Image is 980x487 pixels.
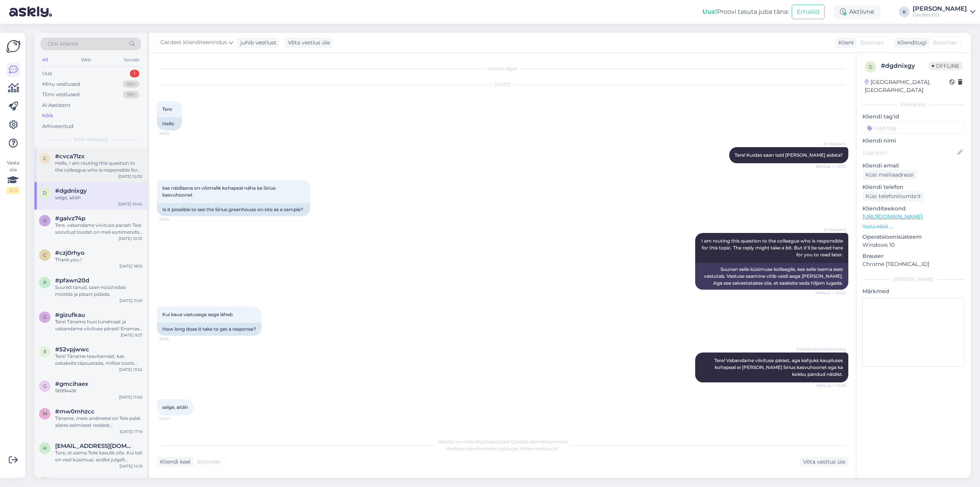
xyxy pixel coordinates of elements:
[55,408,95,415] span: #mw0mhzcc
[438,439,568,444] span: Vestlus on määratud kasutajale Gardest klienditeenindus
[862,183,965,191] p: Kliendi telefon
[913,12,967,18] div: Gardest OÜ
[6,39,21,54] img: Askly Logo
[735,152,843,158] span: Tere! Kuidas saan teid [PERSON_NAME] aidata?
[899,7,910,17] div: K
[862,241,965,249] p: Windows 10
[862,260,965,268] p: Chrome [TECHNICAL_ID]
[118,201,142,207] div: [DATE] 10:42
[42,91,80,98] div: Tiimi vestlused
[55,387,142,394] div: 56994416
[285,38,333,48] div: Võta vestlus üle
[43,411,47,416] span: m
[162,106,172,112] span: Tere
[446,446,560,451] span: Vestluse ülevõtmiseks vajutage
[55,187,87,194] span: #dgdnixgy
[792,5,825,19] button: Emailid
[44,349,46,354] span: 5
[55,312,85,318] span: #gizufkau
[894,39,927,47] div: Klienditugi
[74,136,108,143] span: Kõik vestlused
[55,449,142,463] div: Tore, et saime Teile kasulik olla. Kui teil on veel küsimusi, andke julgelt [PERSON_NAME] aitame ...
[55,194,142,201] div: selge, aitäh
[42,70,52,77] div: Uus
[123,91,139,98] div: 99+
[42,112,53,120] div: Kõik
[118,174,142,179] div: [DATE] 10:30
[120,429,142,435] div: [DATE] 17:19
[862,213,923,220] a: [URL][DOMAIN_NAME]
[43,190,47,196] span: d
[55,318,142,332] div: Tere! Täname huvi tundmast ja vabandame viivituse pärast! Enamasti on tootel tarneaeg 3-7 päeva. ...
[55,256,142,263] div: Thank you !
[47,40,78,48] span: Otsi kliente
[55,415,142,429] div: Täname, meie andmetel on Teie pakk alates eelmisest reedest pakiautomaadis ootel. Palun edastage ...
[861,39,884,47] span: Estonian
[55,380,88,387] span: #gmcihaex
[42,80,80,88] div: Minu vestlused
[162,312,233,317] span: Kui kaua vastusega aega läheb
[119,367,142,372] div: [DATE] 13:52
[834,5,880,19] div: Aktiivne
[714,357,844,377] span: Tere! Vabandame viivituse pärast, aga kahjuks kaupluses kohapeal ei [PERSON_NAME] Sirius kasvuhoo...
[862,233,965,241] p: Operatsioonisüsteem
[43,280,47,285] span: p
[157,458,191,466] div: Kliendi keel
[862,137,965,145] p: Kliendi nimi
[55,277,89,284] span: #pfawn20d
[816,164,846,169] span: Nähtud ✓ 10:03
[869,64,872,70] span: d
[913,6,967,12] div: [PERSON_NAME]
[162,185,277,198] span: kas näidisena on võimalik kohapeal näha ka Sirius kasvuhoonet
[862,191,924,202] div: Küsi telefoninumbrit
[929,62,962,70] span: Offline
[835,39,854,47] div: Klient
[55,346,89,353] span: #52vpjwwc
[123,80,139,88] div: 99+
[913,6,975,18] a: [PERSON_NAME]Gardest OÜ
[162,404,188,410] span: selge, aitäh
[157,323,261,336] div: How long does it take to get a response?
[43,314,47,320] span: g
[800,457,848,467] div: Võta vestlus üle
[55,477,87,484] span: #c8xz5ofk
[159,336,188,342] span: 10:25
[862,113,965,121] p: Kliendi tag'id
[237,39,276,47] div: juhib vestlust
[55,353,142,367] div: Tere! Täname teavitamast, kas oskaksite täpsustada, millise toote otsingul Teil kuvab nii.
[42,123,73,130] div: Arhiveeritud
[157,65,848,72] div: Vestlus algas
[702,8,717,15] b: Uus!
[862,276,965,283] div: [PERSON_NAME]
[816,383,846,389] span: Nähtud ✓ 10:29
[159,416,188,421] span: 10:42
[518,446,560,451] i: „Võtke vestlus üle”
[862,252,965,260] p: Brauser
[157,203,310,216] div: Is it possible to see the Sirius greenhouse on site as a sample?
[862,223,965,230] p: Vaata edasi ...
[55,215,85,222] span: #gaivz74p
[160,38,227,47] span: Gardest klienditeenindus
[55,160,142,174] div: Hello, I am routing this question to the colleague who is responsible for this topic. The reply m...
[862,287,965,295] p: Märkmed
[41,55,49,65] div: All
[43,218,47,223] span: g
[796,346,846,352] span: Gardest klienditeenindus
[55,153,85,160] span: #cvca7lzx
[42,102,70,109] div: AI Assistent
[881,61,929,71] div: # dgdnixgy
[121,332,142,338] div: [DATE] 9:27
[119,298,142,303] div: [DATE] 11:45
[43,156,47,161] span: c
[863,148,956,157] input: Lisa nimi
[702,7,789,16] div: Proovi tasuta juba täna:
[55,443,135,449] span: helenlahesaare@gmail.com
[817,227,846,233] span: AI Assistent
[701,238,844,257] span: I am routing this question to the colleague who is responsible for this topic. The reply might ta...
[695,263,848,290] div: Suunan selle küsimuse kolleegile, kes selle teema eest vastutab. Vastuse saamine võib veidi aega ...
[55,249,85,256] span: #czj0rhyo
[43,383,47,389] span: g
[157,81,848,88] div: [DATE]
[862,170,917,180] div: Küsi meiliaadressi
[157,117,182,130] div: Hello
